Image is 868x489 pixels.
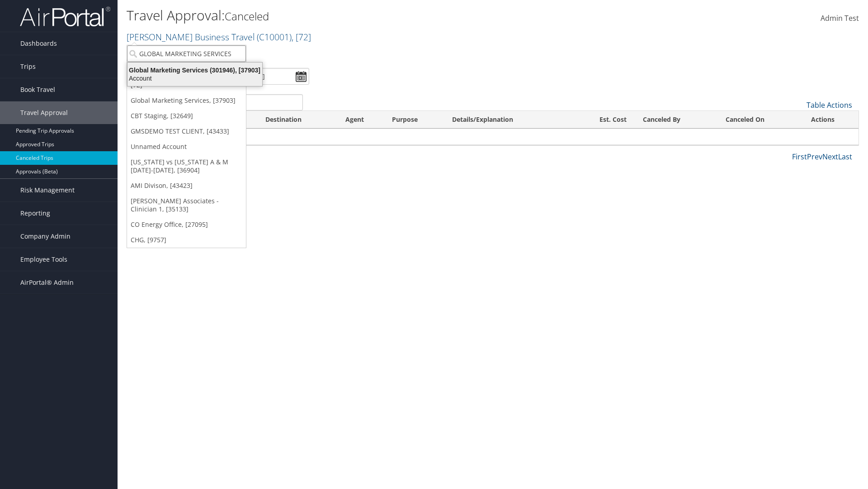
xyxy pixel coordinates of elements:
[127,154,246,178] a: [US_STATE] vs [US_STATE] A & M [DATE]-[DATE], [36904]
[384,111,444,129] th: Purpose
[838,152,852,162] a: Last
[821,13,859,23] span: Admin Test
[20,32,57,55] span: Dashboards
[127,124,246,139] a: GMSDEMO TEST CLIENT, [43433]
[444,111,572,129] th: Details/Explanation
[127,178,246,193] a: AMI Divison, [43423]
[20,271,74,294] span: AirPortal® Admin
[20,101,68,124] span: Travel Approval
[257,31,292,43] span: ( C10001 )
[127,93,246,108] a: Global Marketing Services, [37903]
[127,217,246,232] a: CO Energy Office, [27095]
[20,78,55,101] span: Book Travel
[127,6,615,25] h1: Travel Approval:
[20,179,75,201] span: Risk Management
[572,111,635,129] th: Est. Cost: activate to sort column ascending
[127,232,246,248] a: CHG, [9757]
[127,45,246,62] input: Search Accounts
[127,31,311,43] a: [PERSON_NAME] Business Travel
[127,139,246,154] a: Unnamed Account
[20,202,50,225] span: Reporting
[337,111,384,129] th: Agent
[127,193,246,217] a: [PERSON_NAME] Associates - Clinician 1, [35133]
[807,152,822,162] a: Prev
[20,248,67,271] span: Employee Tools
[792,152,807,162] a: First
[717,111,802,129] th: Canceled On: activate to sort column ascending
[257,111,337,129] th: Destination: activate to sort column ascending
[292,31,311,43] span: , [ 72 ]
[122,66,268,74] div: Global Marketing Services (301946), [37903]
[127,48,615,59] p: Filter:
[127,129,859,145] td: No data available in table
[122,74,268,82] div: Account
[127,108,246,124] a: CBT Staging, [32649]
[225,9,269,24] small: Canceled
[807,100,852,110] a: Table Actions
[803,111,859,129] th: Actions
[822,152,838,162] a: Next
[635,111,717,129] th: Canceled By: activate to sort column ascending
[821,5,859,33] a: Admin Test
[20,6,110,27] img: airportal-logo.png
[20,55,36,78] span: Trips
[20,225,71,248] span: Company Admin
